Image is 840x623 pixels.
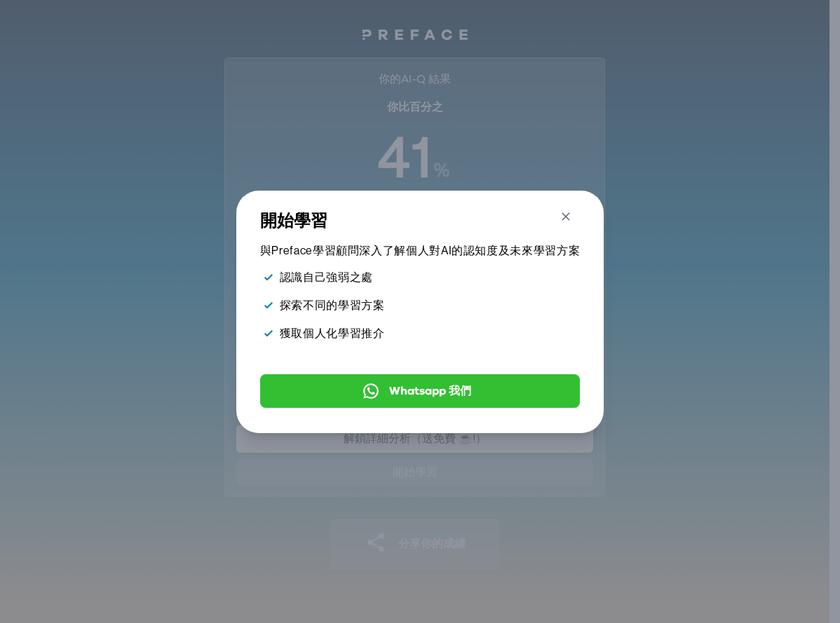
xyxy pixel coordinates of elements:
[260,297,580,314] li: 探索不同的學習方案
[260,325,580,342] li: 獲取個人化學習推介
[389,383,471,399] span: Whatsapp 我們
[260,269,580,286] li: 認識自己強弱之處
[260,210,580,233] h3: 開始學習
[260,374,580,408] button: Whatsapp 我們
[260,244,580,258] p: 與Preface學習顧問深入了解個人對AI的認知度及未來學習方案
